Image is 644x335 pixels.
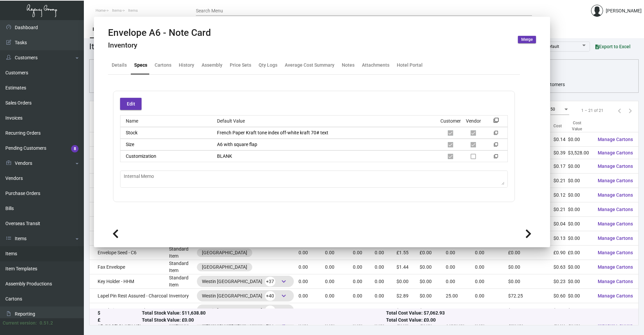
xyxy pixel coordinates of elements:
span: +37 [265,277,275,286]
td: $72.25 [508,303,553,318]
div: Default Value [212,118,439,125]
td: $0.00 [568,159,592,174]
td: Lapel Pin Rest Assured - Charcoal [90,289,169,303]
td: Inventory [169,289,197,303]
td: $0.00 [420,303,445,318]
td: 25.00 [446,303,475,318]
td: 0.00 [299,303,325,318]
div: Vendor [466,118,481,125]
img: admin@bootstrapmaster.com [591,5,603,17]
div: Items [93,26,105,33]
div: Assembly [202,62,222,69]
h4: Inventory [108,41,211,50]
button: Edit [120,98,142,110]
div: [GEOGRAPHIC_DATA] [202,264,247,271]
span: Manage Cartons [598,221,633,226]
td: $0.00 [508,274,553,289]
td: 0.00 [446,246,475,260]
mat-icon: filter_none [494,132,498,136]
td: 0.00 [475,289,508,303]
span: Manage Cartons [598,250,633,255]
div: Specs [134,62,147,69]
td: #10 Envelopes [90,174,169,188]
mat-icon: filter_none [494,144,498,148]
td: $0.63 [553,260,568,274]
td: $0.12 [553,188,568,202]
span: Items [128,8,138,13]
div: Qty Logs [259,62,277,69]
td: £1.55 [396,246,420,260]
td: 0.00 [446,274,475,289]
td: 0.00 [353,303,375,318]
div: Total Cost Value: £0.00 [386,317,630,324]
td: $0.04 [553,217,568,231]
td: $0.13 [553,231,568,246]
td: $0.00 [396,274,420,289]
td: 0.00 [475,246,508,260]
td: $0.00 [420,260,445,274]
span: Manage Cartons [598,192,633,198]
div: Cartons [155,62,171,69]
span: Manage Cartons [598,207,633,212]
td: $0.00 [420,274,445,289]
span: Manage Cartons [598,137,633,142]
span: Edit [127,101,135,107]
td: 0.00 [299,289,325,303]
td: $0.60 [553,289,568,303]
mat-icon: filter_none [494,155,498,160]
td: Key Holder - HHM [90,274,169,289]
span: All Customers [536,80,565,88]
td: $0.00 [568,274,592,289]
span: Manage Cartons [598,308,633,313]
td: Lapel Pin Rest Assured - Navy [90,303,169,318]
td: Inventory [169,303,197,318]
div: Westin [GEOGRAPHIC_DATA] [202,276,289,286]
td: 0.00 [375,246,396,260]
div: History [179,62,194,69]
div: Westin [GEOGRAPHIC_DATA] [202,291,289,301]
td: $0.00 [568,260,592,274]
td: 0.00 [325,246,353,260]
td: $3,528.00 [568,147,592,159]
td: $0.23 [553,274,568,289]
td: $0.60 [553,303,568,318]
td: 0.00 [475,303,508,318]
span: keyboard_arrow_down [280,292,288,300]
td: $0.00 [508,260,553,274]
span: keyboard_arrow_down [280,277,288,285]
span: Manage Cartons [598,236,633,241]
td: 0.00 [325,303,353,318]
td: $0.00 [568,188,592,202]
td: Standard Item [169,260,197,274]
td: 0.00 [475,274,508,289]
td: $0.14 [553,132,568,147]
td: $1.44 [396,260,420,274]
td: $0.00 [568,132,592,147]
td: #10 Envelope [90,132,169,147]
mat-select: Items per page: [550,107,569,112]
div: 0.51.2 [40,320,53,327]
td: 0.00 [325,260,353,274]
div: Hotel Portal [397,62,423,69]
div: Total Cost Value: $7,062.93 [386,310,630,317]
span: Default [546,44,559,49]
td: $0.00 [568,303,592,318]
td: £0.00 [420,246,445,260]
td: Standard Item [169,274,197,289]
td: Fax Envelope [90,260,169,274]
td: $0.00 [568,217,592,231]
td: Envelope #10 [90,188,169,202]
td: $0.21 [553,202,568,217]
span: Manage Cartons [598,279,633,284]
span: Manage Cartons [598,150,633,155]
div: Customer [440,118,461,125]
td: Envelope Seed - C6 [90,246,169,260]
button: Previous page [614,105,625,116]
td: 0.00 [375,289,396,303]
td: $0.00 [568,174,592,188]
div: Details [112,62,127,69]
td: #10 Envelope [90,159,169,174]
td: 0.00 [325,274,353,289]
div: Average Cost Summary [285,62,334,69]
td: $0.39 [553,147,568,159]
